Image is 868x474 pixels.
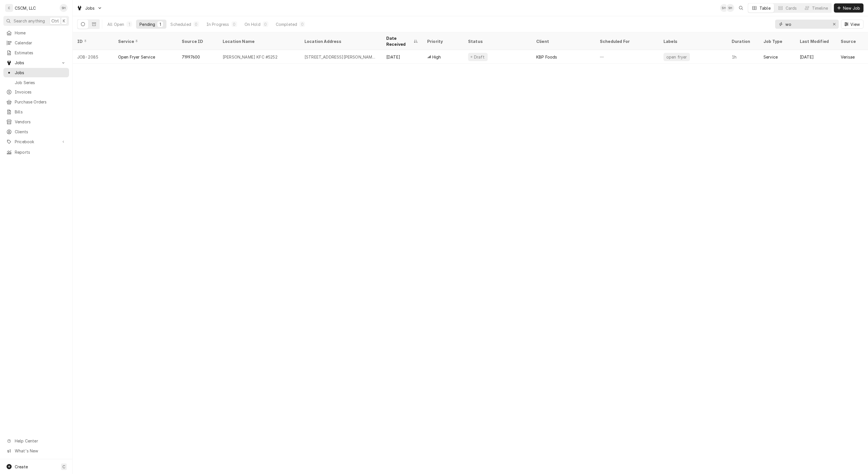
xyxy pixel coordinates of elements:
[5,4,13,12] div: C
[663,38,723,44] div: Labels
[842,5,861,11] span: New Job
[736,3,746,13] button: Open search
[3,16,69,26] button: Search anythingCtrlK
[107,21,124,27] div: All Open
[382,50,423,64] div: [DATE]
[77,38,108,44] div: ID
[63,18,65,24] span: K
[468,38,526,44] div: Status
[73,50,114,64] div: JOB-2085
[785,20,828,29] input: Keyword search
[3,127,69,136] a: Clients
[223,38,294,44] div: Location Name
[3,87,69,97] a: Invoices
[15,40,66,46] span: Calendar
[800,38,831,44] div: Last Modified
[182,54,200,60] div: 71997600
[3,68,69,77] a: Jobs
[245,21,260,27] div: On Hold
[118,54,155,60] div: Open Fryer Service
[720,4,728,12] div: Serra Heyen's Avatar
[195,21,198,27] div: 0
[139,21,155,27] div: Pending
[763,54,778,60] div: Service
[386,35,412,47] div: Date Received
[118,38,172,44] div: Service
[304,54,377,60] div: [STREET_ADDRESS][PERSON_NAME][US_STATE]
[3,78,69,87] a: Job Series
[727,50,759,64] div: 1h
[841,20,863,29] button: View
[15,50,66,56] span: Estimates
[15,149,66,155] span: Reports
[60,4,68,12] div: SH
[720,4,728,12] div: SH
[3,107,69,117] a: Bills
[158,21,162,27] div: 1
[3,48,69,57] a: Estimates
[15,60,58,66] span: Jobs
[276,21,297,27] div: Completed
[786,5,797,11] div: Cards
[536,38,590,44] div: Client
[206,21,229,27] div: In Progress
[301,21,304,27] div: 0
[841,54,855,60] div: Verisae
[15,438,66,444] span: Help Center
[170,21,191,27] div: Scheduled
[15,5,36,11] div: CSCM, LLC
[15,99,66,105] span: Purchase Orders
[849,21,861,27] span: View
[732,38,753,44] div: Duration
[595,50,659,64] div: —
[763,38,791,44] div: Job Type
[15,80,66,86] span: Job Series
[15,464,28,469] span: Create
[85,5,95,11] span: Jobs
[3,137,69,146] a: Go to Pricebook
[536,54,557,60] div: KBP Foods
[830,20,839,29] button: Erase input
[264,21,267,27] div: 0
[812,5,828,11] div: Timeline
[473,54,485,60] div: Draft
[15,129,66,135] span: Clients
[15,70,66,76] span: Jobs
[666,54,688,60] div: open fryer
[14,18,45,24] span: Search anything
[51,18,59,24] span: Ctrl
[759,5,771,11] div: Table
[795,50,836,64] div: [DATE]
[74,3,105,13] a: Go to Jobs
[3,28,69,38] a: Home
[15,119,66,125] span: Vendors
[233,21,236,27] div: 0
[15,30,66,36] span: Home
[3,58,69,67] a: Go to Jobs
[726,4,734,12] div: Serra Heyen's Avatar
[432,54,441,60] span: High
[3,38,69,47] a: Calendar
[3,436,69,446] a: Go to Help Center
[15,139,58,145] span: Pricebook
[223,54,277,60] div: [PERSON_NAME] KFC #5252
[3,117,69,126] a: Vendors
[3,97,69,107] a: Purchase Orders
[15,109,66,115] span: Bills
[15,89,66,95] span: Invoices
[600,38,653,44] div: Scheduled For
[60,4,68,12] div: Serra Heyen's Avatar
[427,38,458,44] div: Priority
[3,446,69,456] a: Go to What's New
[62,464,65,470] span: C
[3,147,69,157] a: Reports
[726,4,734,12] div: SH
[182,38,212,44] div: Source ID
[834,3,863,13] button: New Job
[128,21,131,27] div: 1
[304,38,376,44] div: Location Address
[15,448,66,454] span: What's New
